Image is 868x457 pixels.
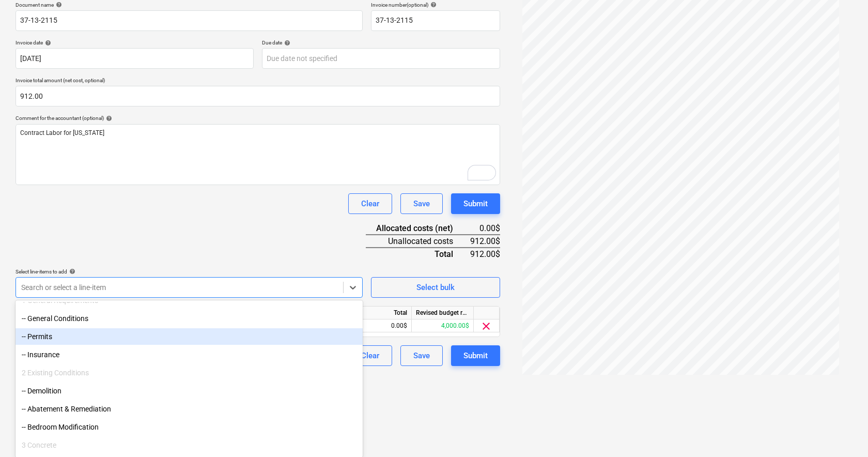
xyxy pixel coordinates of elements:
div: Submit [463,349,488,362]
span: help [282,40,290,46]
button: Save [400,345,443,366]
div: Clear [361,349,379,362]
input: Invoice total amount (net cost, optional) [16,86,500,106]
div: Comment for the accountant (optional) [16,115,500,121]
input: Due date not specified [262,48,500,69]
div: 2 Existing Conditions [16,364,363,381]
div: Save [413,197,430,210]
div: Unallocated costs [366,235,470,248]
button: Submit [451,345,500,366]
div: Submit [463,197,488,210]
span: help [43,40,51,46]
div: Invoice number (optional) [371,2,500,8]
input: Invoice number [371,10,500,31]
div: Total [350,307,412,319]
div: Save [413,349,430,362]
button: Save [400,193,443,214]
input: Document name [16,10,363,31]
span: clear [481,320,493,332]
button: Clear [348,345,392,366]
input: Invoice date not specified [16,48,254,69]
div: 3 Concrete [16,437,363,453]
button: Select bulk [371,277,500,298]
div: -- General Conditions [16,310,363,327]
div: Select line-items to add [16,268,363,275]
div: 912.00$ [470,248,500,260]
p: Invoice total amount (net cost, optional) [16,77,500,86]
div: 1 General Requirements [16,292,363,309]
div: 0.00$ [350,319,412,332]
div: 4,000.00$ [412,319,474,332]
span: help [54,2,62,8]
div: -- Bedroom Modification [16,419,363,435]
button: Submit [451,193,500,214]
div: To enrich screen reader interactions, please activate Accessibility in Grammarly extension settings [16,124,500,185]
div: Due date [262,39,500,46]
span: help [67,268,75,275]
iframe: Chat Widget [816,407,868,457]
div: Total [366,248,470,260]
span: help [428,2,437,8]
div: Select bulk [416,281,455,294]
button: Clear [348,193,392,214]
div: 912.00$ [470,235,500,248]
div: -- Demolition [16,383,363,399]
div: Invoice date [16,39,254,46]
div: -- Abatement & Remediation [16,401,363,417]
div: Allocated costs (net) [366,222,470,235]
div: -- Permits [16,328,363,345]
div: Revised budget remaining [412,307,474,319]
div: 0.00$ [470,222,500,235]
span: Contract Labor for [US_STATE] [20,129,104,136]
div: -- Insurance [16,346,363,363]
div: Clear [361,197,379,210]
span: help [104,115,112,121]
div: Document name [16,2,363,8]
